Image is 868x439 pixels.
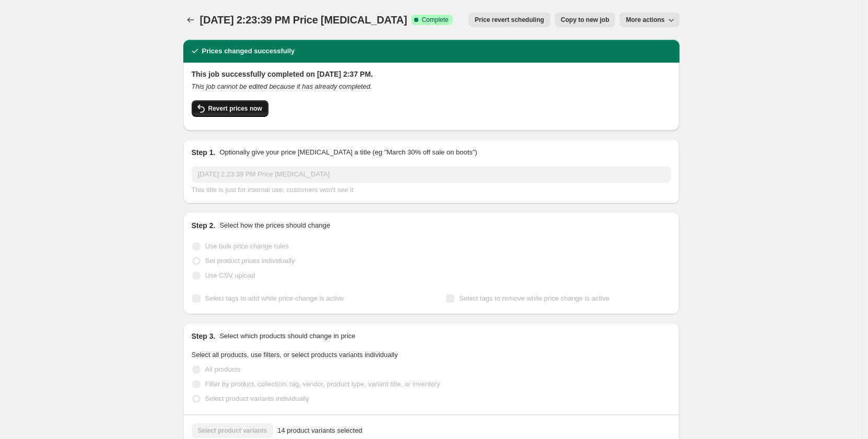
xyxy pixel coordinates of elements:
[205,395,309,402] span: Select product variants individually
[459,294,609,302] span: Select tags to remove while price change is active
[192,166,671,183] input: 30% off holiday sale
[421,16,448,24] span: Complete
[619,13,679,27] button: More actions
[475,16,544,24] span: Price revert scheduling
[277,425,362,436] span: 14 product variants selected
[192,100,268,117] button: Revert prices now
[205,257,295,265] span: Set product prices individually
[192,82,372,90] i: This job cannot be edited because it has already completed.
[192,69,671,79] h2: This job successfully completed on [DATE] 2:37 PM.
[555,13,616,27] button: Copy to new job
[183,13,198,27] button: Price change jobs
[561,16,609,24] span: Copy to new job
[219,147,477,158] p: Optionally give your price [MEDICAL_DATA] a title (eg "March 30% off sale on boots")
[205,271,255,279] span: Use CSV upload
[192,331,216,341] h2: Step 3.
[205,294,344,302] span: Select tags to add while price change is active
[202,46,295,56] h2: Prices changed successfully
[192,220,216,231] h2: Step 2.
[468,13,550,27] button: Price revert scheduling
[200,14,407,26] span: [DATE] 2:23:39 PM Price [MEDICAL_DATA]
[192,186,354,194] span: This title is just for internal use, customers won't see it
[219,220,330,231] p: Select how the prices should change
[205,365,241,373] span: All products
[205,242,289,250] span: Use bulk price change rules
[205,380,440,388] span: Filter by product, collection, tag, vendor, product type, variant title, or inventory
[192,351,398,359] span: Select all products, use filters, or select products variants individually
[626,16,664,24] span: More actions
[192,147,216,158] h2: Step 1.
[219,331,355,341] p: Select which products should change in price
[208,104,262,113] span: Revert prices now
